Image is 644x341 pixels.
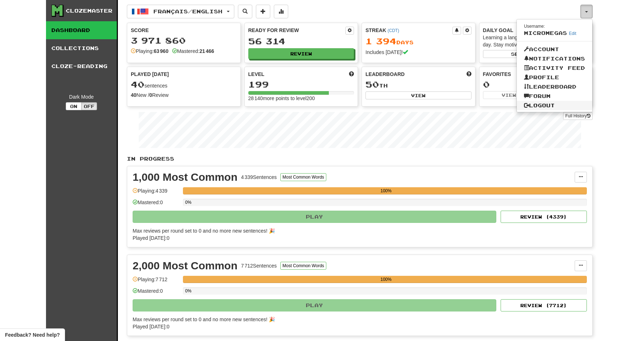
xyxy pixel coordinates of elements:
p: In Progress [127,155,593,162]
div: Learning a language requires practice every day. Stay motivated! [483,34,589,48]
div: Mastered: 0 [133,287,179,299]
span: 50 [365,79,379,89]
button: Off [81,102,97,110]
span: Français / English [153,8,222,14]
div: Mastered: 0 [133,199,179,211]
button: Seta dailygoal [483,50,589,58]
button: Add sentence to collection [256,5,270,18]
div: Ready for Review [248,27,346,34]
a: Edit [569,31,576,36]
div: sentences [131,80,237,89]
div: Daily Goal [483,27,589,34]
div: 0 [483,80,589,89]
a: Logout [517,101,592,110]
button: Review (7712) [501,299,587,311]
div: Mastered: [172,48,214,55]
strong: 40 [131,92,137,98]
span: microMEGAS [524,30,567,36]
div: Dark Mode [51,93,111,100]
button: More stats [274,5,288,18]
button: Review [248,48,354,59]
button: Play [133,211,496,223]
span: 40 [131,79,144,89]
a: Account [517,45,592,54]
a: Activity Feed [517,63,592,73]
a: Full History [563,112,593,120]
a: Forum [517,91,592,101]
div: Playing: [131,48,169,55]
button: On [66,102,82,110]
div: 2,000 Most Common [133,260,238,271]
span: Played [DATE] [131,71,169,78]
div: 199 [248,80,354,89]
strong: 0 [149,92,152,98]
button: Most Common Words [280,173,326,181]
span: Played [DATE]: 0 [133,235,169,241]
button: View [365,91,471,99]
strong: 21 466 [199,48,214,54]
a: Dashboard [46,21,117,39]
button: Français/English [127,5,234,18]
a: Profile [517,73,592,82]
button: Play [133,299,496,311]
div: Day s [365,37,471,46]
small: Username: [524,24,545,29]
span: 1 394 [365,36,396,46]
div: 28 140 more points to level 200 [248,95,354,102]
div: 3 971 860 [131,36,237,45]
div: Max reviews per round set to 0 and no more new sentences! 🎉 [133,316,583,323]
span: Leaderboard [365,71,405,78]
button: Most Common Words [280,262,326,270]
button: View [483,91,535,99]
a: Collections [46,39,117,57]
strong: 63 960 [154,48,169,54]
span: This week in points, UTC [466,71,471,78]
span: Score more points to level up [349,71,354,78]
div: Playing: 7 712 [133,276,179,288]
div: New / Review [131,91,237,99]
div: Max reviews per round set to 0 and no more new sentences! 🎉 [133,227,583,234]
span: Open feedback widget [5,331,60,338]
span: Level [248,71,264,78]
div: Streak [365,27,452,34]
div: th [365,80,471,89]
a: Cloze-Reading [46,57,117,75]
a: (CDT) [387,28,399,33]
div: Score [131,27,237,34]
button: Search sentences [238,5,252,18]
span: Played [DATE]: 0 [133,324,169,329]
div: Includes [DATE]! [365,49,471,56]
div: 100% [185,276,587,283]
div: 100% [185,187,587,194]
a: Notifications [517,54,592,63]
div: 56 314 [248,37,354,46]
button: Review (4339) [501,211,587,223]
div: 4 339 Sentences [241,174,277,181]
div: Favorites [483,71,589,78]
div: 1,000 Most Common [133,172,238,183]
div: 7 712 Sentences [241,262,277,269]
div: Clozemaster [66,7,112,14]
div: Playing: 4 339 [133,187,179,199]
a: Leaderboard [517,82,592,91]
